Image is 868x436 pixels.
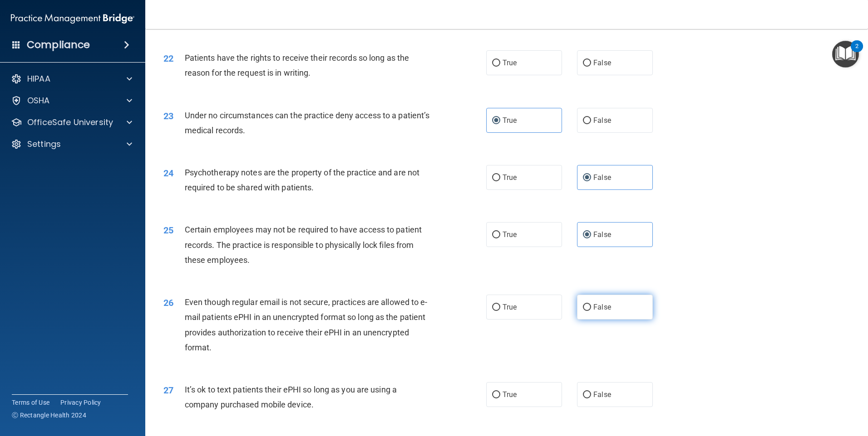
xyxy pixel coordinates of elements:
[185,111,430,135] span: Under no circumstances can the practice deny access to a patient’s medical records.
[503,173,517,182] span: True
[583,174,591,181] input: False
[492,117,500,124] input: True
[163,168,173,179] span: 24
[593,173,611,182] span: False
[593,116,611,125] span: False
[503,303,517,311] span: True
[823,373,857,408] iframe: Drift Widget Chat Controller
[185,168,419,192] span: Psychotherapy notes are the property of the practice and are not required to be shared with patie...
[11,139,132,150] a: Settings
[27,39,90,51] h4: Compliance
[185,385,397,409] span: It’s ok to text patients their ePHI so long as you are using a company purchased mobile device.
[583,60,591,67] input: False
[855,46,858,58] div: 2
[503,58,517,67] span: True
[503,390,517,399] span: True
[185,225,422,264] span: Certain employees may not be required to have access to patient records. The practice is responsi...
[583,232,591,238] input: False
[492,392,500,398] input: True
[593,303,611,311] span: False
[12,398,49,407] a: Terms of Use
[583,117,591,124] input: False
[583,304,591,311] input: False
[60,398,101,407] a: Privacy Policy
[27,139,61,150] p: Settings
[12,411,86,420] span: Ⓒ Rectangle Health 2024
[11,117,132,128] a: OfficeSafe University
[593,230,611,239] span: False
[11,10,134,28] img: PMB logo
[27,117,113,128] p: OfficeSafe University
[503,116,517,125] span: True
[503,230,517,239] span: True
[492,232,500,238] input: True
[163,225,173,236] span: 25
[11,73,132,84] a: HIPAA
[492,60,500,67] input: True
[163,53,173,64] span: 22
[593,58,611,67] span: False
[492,174,500,181] input: True
[593,390,611,399] span: False
[185,297,428,352] span: Even though regular email is not secure, practices are allowed to e-mail patients ePHI in an unen...
[163,297,173,308] span: 26
[27,73,50,84] p: HIPAA
[163,111,173,121] span: 23
[583,392,591,398] input: False
[832,41,859,68] button: Open Resource Center, 2 new notifications
[185,53,409,78] span: Patients have the rights to receive their records so long as the reason for the request is in wri...
[163,385,173,396] span: 27
[492,304,500,311] input: True
[11,95,132,106] a: OSHA
[27,95,50,106] p: OSHA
